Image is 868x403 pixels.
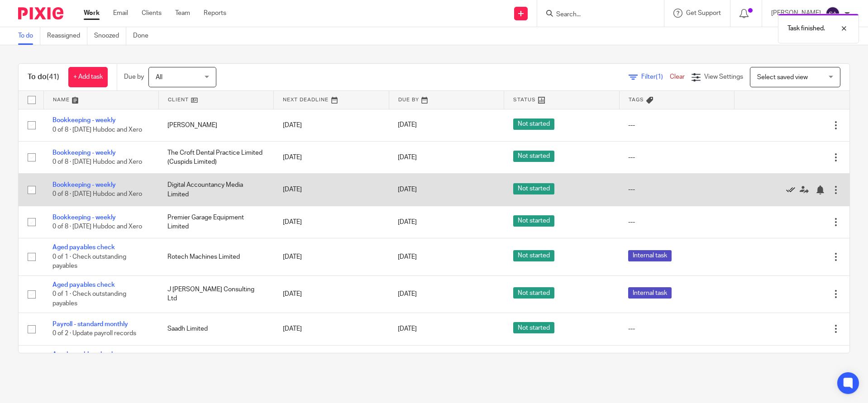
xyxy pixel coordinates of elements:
a: Bookkeeping - weekly [52,214,116,221]
td: Rotech Machines Limited [158,238,273,275]
a: Done [133,27,155,45]
div: --- [628,121,725,130]
span: [DATE] [398,186,417,193]
td: [DATE] [274,345,389,382]
a: + Add task [68,67,108,87]
td: [DATE] [274,109,389,141]
a: Snoozed [94,27,126,45]
p: Task finished. [787,24,825,33]
a: Aged payables check [52,351,115,358]
div: --- [628,218,725,227]
a: Bookkeeping - weekly [52,182,116,188]
a: Clear [670,74,685,80]
span: 0 of 1 · Check outstanding payables [52,254,126,270]
h1: To do [28,72,59,82]
a: Mark as done [786,185,800,194]
img: Pixie [18,7,63,19]
span: [DATE] [398,326,417,332]
span: Not started [513,119,554,130]
span: View Settings [704,74,743,80]
td: [PERSON_NAME] [158,109,273,141]
a: Clients [142,9,162,18]
span: Tags [629,97,644,102]
a: Reassigned [47,27,87,45]
div: --- [628,324,725,333]
span: 0 of 8 · [DATE] Hubdoc and Xero [52,159,142,165]
a: Reports [204,9,226,18]
span: 0 of 1 · Check outstanding payables [52,291,126,307]
span: All [156,74,162,81]
span: Not started [513,183,554,194]
td: J [PERSON_NAME] Consulting Ltd [158,275,273,313]
span: (1) [656,74,663,80]
span: Internal task [628,250,672,261]
span: Not started [513,215,554,227]
td: [PERSON_NAME] Project Solutions [158,345,273,382]
td: [DATE] [274,313,389,345]
span: [DATE] [398,154,417,161]
div: --- [628,185,725,194]
a: Aged payables check [52,244,115,251]
a: Aged payables check [52,282,115,288]
td: [DATE] [274,206,389,238]
td: [DATE] [274,275,389,313]
td: [DATE] [274,174,389,206]
span: (41) [47,73,59,81]
a: Payroll - standard monthly [52,321,128,327]
span: Not started [513,250,554,261]
a: Bookkeeping - weekly [52,117,116,123]
span: Not started [513,287,554,299]
span: [DATE] [398,122,417,128]
span: 0 of 8 · [DATE] Hubdoc and Xero [52,127,142,133]
span: [DATE] [398,254,417,260]
span: Not started [513,151,554,162]
td: [DATE] [274,141,389,173]
span: [DATE] [398,219,417,225]
span: 0 of 2 · Update payroll records [52,330,136,337]
div: --- [628,153,725,162]
td: Premier Garage Equipment Limited [158,206,273,238]
a: To do [18,27,40,45]
span: Select saved view [757,74,808,81]
td: Saadh Limited [158,313,273,345]
p: Due by [124,72,144,81]
span: Filter [641,74,670,80]
span: Internal task [628,287,672,299]
img: svg%3E [825,6,840,21]
span: Not started [513,322,554,333]
span: 0 of 8 · [DATE] Hubdoc and Xero [52,223,142,230]
td: The Croft Dental Practice Limited (Cuspids Limited) [158,141,273,173]
a: Email [113,9,128,18]
span: 0 of 8 · [DATE] Hubdoc and Xero [52,191,142,198]
a: Bookkeeping - weekly [52,150,116,156]
span: [DATE] [398,291,417,297]
td: [DATE] [274,238,389,275]
a: Work [84,9,100,18]
td: Digital Accountancy Media Limited [158,174,273,206]
a: Team [175,9,190,18]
